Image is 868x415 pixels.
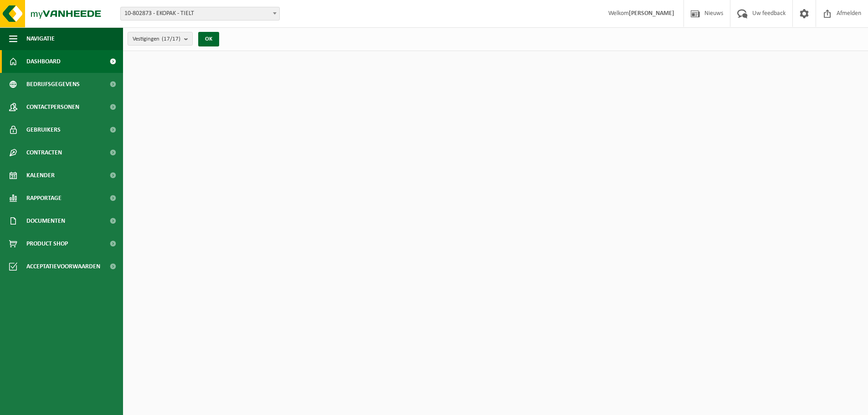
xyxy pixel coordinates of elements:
[26,164,55,187] span: Kalender
[26,73,80,96] span: Bedrijfsgegevens
[26,118,61,141] span: Gebruikers
[26,96,79,118] span: Contactpersonen
[26,187,62,210] span: Rapportage
[198,32,219,46] button: OK
[26,255,100,278] span: Acceptatievoorwaarden
[26,141,62,164] span: Contracten
[26,50,61,73] span: Dashboard
[121,7,279,20] span: 10-802873 - EKOPAK - TIELT
[120,7,280,20] span: 10-802873 - EKOPAK - TIELT
[26,210,65,232] span: Documenten
[133,32,180,46] span: Vestigingen
[629,10,674,17] strong: [PERSON_NAME]
[26,27,55,50] span: Navigatie
[128,32,193,46] button: Vestigingen(17/17)
[162,36,180,42] count: (17/17)
[26,232,68,255] span: Product Shop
